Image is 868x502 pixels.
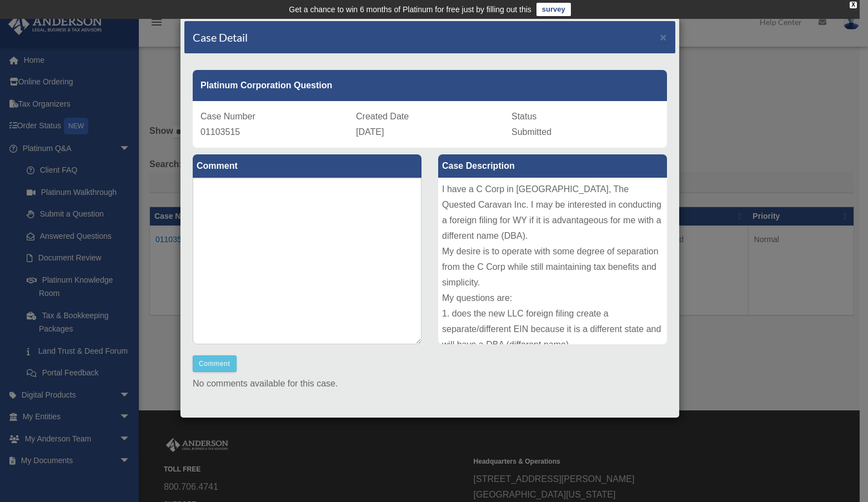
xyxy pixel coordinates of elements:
span: 01103515 [200,127,240,137]
span: Status [511,112,536,121]
label: Comment [193,154,422,178]
div: close [850,2,857,8]
div: Platinum Corporation Question [193,70,667,101]
h4: Case Detail [193,29,248,45]
p: No comments available for this case. [193,376,667,391]
div: I have a C Corp in [GEOGRAPHIC_DATA], The Quested Caravan Inc. I may be interested in conducting ... [438,178,667,344]
button: Close [660,31,667,43]
span: Case Number [200,112,255,121]
button: Comment [193,355,237,372]
a: survey [536,3,571,16]
span: [DATE] [356,127,384,137]
label: Case Description [438,154,667,178]
span: Submitted [511,127,551,137]
span: × [660,31,667,43]
span: Created Date [356,112,409,121]
div: Get a chance to win 6 months of Platinum for free just by filling out this [289,3,531,16]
